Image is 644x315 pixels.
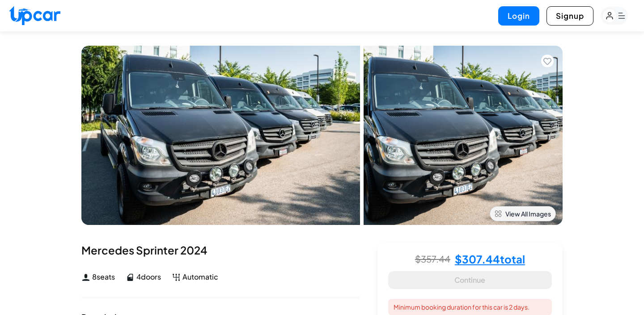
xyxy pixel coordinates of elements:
[182,272,218,282] span: Automatic
[81,243,360,257] div: Mercedes Sprinter 2024
[541,55,554,67] button: Add to favorites
[415,255,450,263] span: $357.44
[505,209,551,218] span: View All Images
[388,271,552,289] button: Continue
[455,254,525,264] h4: $ 307.44 total
[81,46,360,225] img: Car
[136,272,161,282] span: 4 doors
[92,272,115,282] span: 8 seats
[364,46,563,225] img: Car Image 1
[9,6,60,25] img: Upcar Logo
[498,6,539,26] button: Login
[490,206,556,221] button: View All Images
[547,6,593,26] button: Signup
